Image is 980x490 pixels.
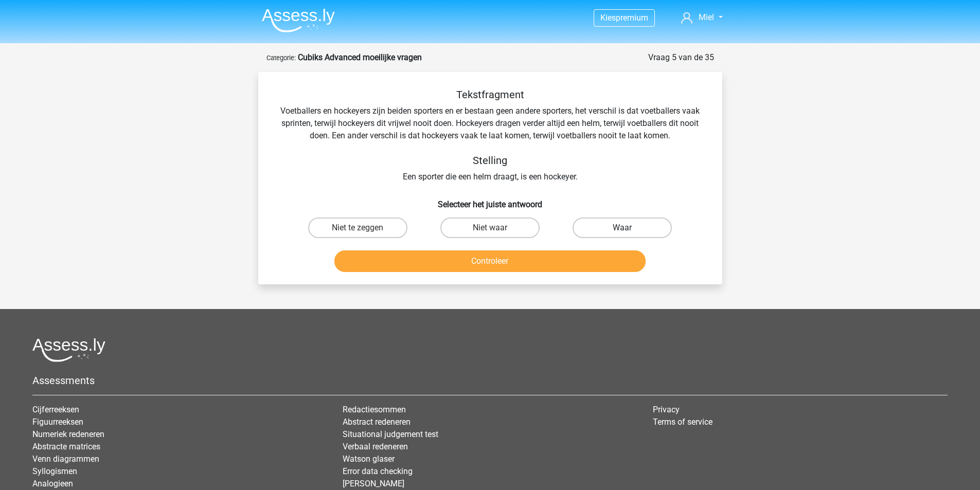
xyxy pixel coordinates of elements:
[343,454,395,464] a: Watson glaser
[32,479,73,488] a: Analogieen
[653,405,680,414] a: Privacy
[600,13,616,23] span: Kies
[32,338,105,362] img: Assessly logo
[573,217,672,238] label: Waar
[266,54,296,62] small: Categorie:
[275,191,706,209] h6: Selecteer het juiste antwoord
[616,13,648,23] span: premium
[343,429,438,439] a: Situational judgement test
[343,442,408,451] a: Verbaal redeneren
[32,442,100,451] a: Abstracte matrices
[343,417,411,427] a: Abstract redeneren
[262,8,335,32] img: Assessly
[440,217,540,238] label: Niet waar
[32,374,948,387] h5: Assessments
[275,88,706,183] div: Voetballers en hockeyers zijn beiden sporters en er bestaan geen andere sporters, het verschil is...
[275,88,706,101] h5: Tekstfragment
[32,429,104,439] a: Numeriek redeneren
[298,52,422,62] strong: Cubiks Advanced moeilijke vragen
[308,217,407,238] label: Niet te zeggen
[648,51,714,64] div: Vraag 5 van de 35
[32,454,99,464] a: Venn diagrammen
[594,11,654,25] a: Kiespremium
[699,12,714,22] span: Miel
[32,417,83,427] a: Figuurreeksen
[32,466,77,476] a: Syllogismen
[677,11,726,24] a: Miel
[334,250,646,272] button: Controleer
[343,405,406,414] a: Redactiesommen
[32,405,79,414] a: Cijferreeksen
[343,479,404,488] a: [PERSON_NAME]
[653,417,712,427] a: Terms of service
[343,466,413,476] a: Error data checking
[275,154,706,167] h5: Stelling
